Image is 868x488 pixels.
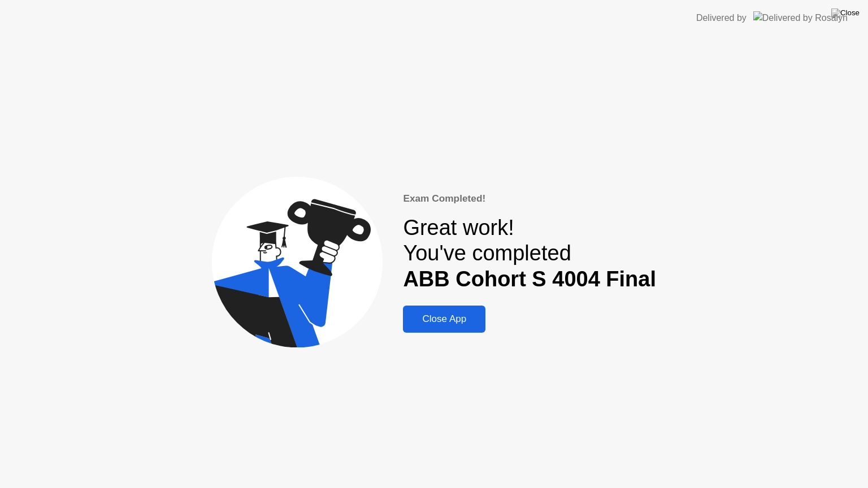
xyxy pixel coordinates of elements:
button: Close App [403,306,485,333]
div: Exam Completed! [403,191,656,206]
div: Great work! You've completed [403,215,656,293]
div: Delivered by [696,11,747,25]
img: Delivered by Rosalyn [753,11,848,24]
div: Close App [406,313,482,325]
img: Close [831,8,860,18]
b: ABB Cohort S 4004 Final [403,267,656,291]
